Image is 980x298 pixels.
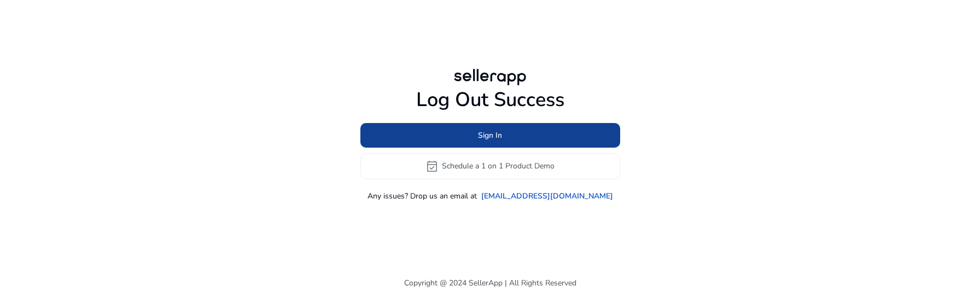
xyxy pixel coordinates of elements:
[481,190,613,202] a: [EMAIL_ADDRESS][DOMAIN_NAME]
[367,190,477,202] p: Any issues? Drop us an email at
[425,160,439,173] span: event_available
[478,130,502,141] span: Sign In
[360,88,620,112] h1: Log Out Success
[360,153,620,179] button: event_availableSchedule a 1 on 1 Product Demo
[360,123,620,148] button: Sign In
